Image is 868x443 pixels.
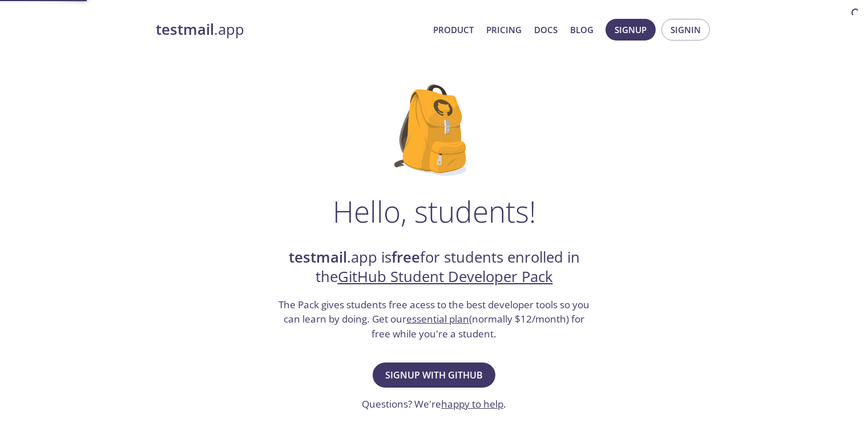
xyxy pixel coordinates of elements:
[615,22,647,37] span: Signup
[671,22,701,37] span: Signin
[406,312,469,325] a: essential plan
[277,297,591,341] h3: The Pack gives students free acess to the best developer tools so you can learn by doing. Get our...
[605,19,656,41] button: Signup
[394,84,474,176] img: github-student-backpack.png
[391,247,420,267] strong: free
[156,19,214,39] strong: testmail
[661,19,710,41] button: Signin
[433,22,474,37] a: Product
[277,248,591,287] h2: .app is for students enrolled in the
[486,22,522,37] a: Pricing
[362,397,506,412] h3: Questions? We're .
[570,22,594,37] a: Blog
[385,367,483,383] span: Signup with GitHub
[338,267,553,287] a: GitHub Student Developer Pack
[534,22,558,37] a: Docs
[441,397,503,410] a: happy to help
[156,20,424,39] a: testmail.app
[289,247,347,267] strong: testmail
[333,194,536,228] h1: Hello, students!
[373,363,495,388] button: Signup with GitHub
